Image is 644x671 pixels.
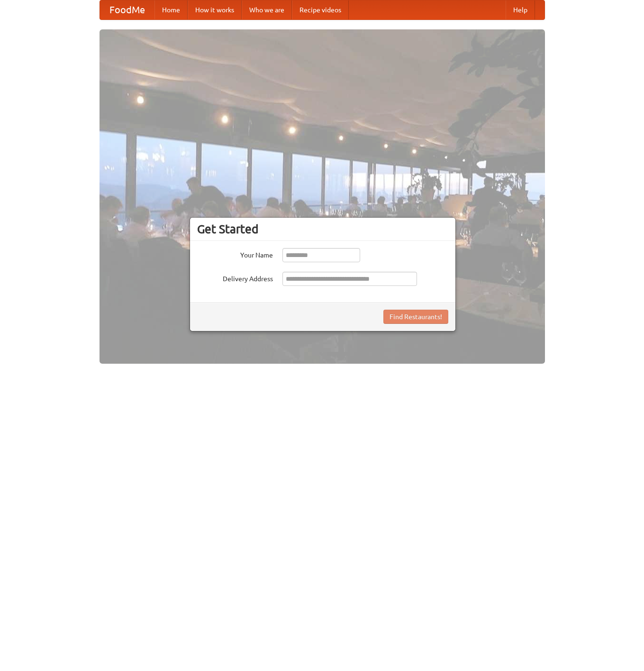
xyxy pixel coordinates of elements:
[197,222,448,236] h3: Get Started
[383,310,448,324] button: Find Restaurants!
[506,0,535,19] a: Help
[197,272,273,284] label: Delivery Address
[154,0,188,19] a: Home
[188,0,242,19] a: How it works
[100,0,154,19] a: FoodMe
[292,0,349,19] a: Recipe videos
[197,248,273,260] label: Your Name
[242,0,292,19] a: Who we are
